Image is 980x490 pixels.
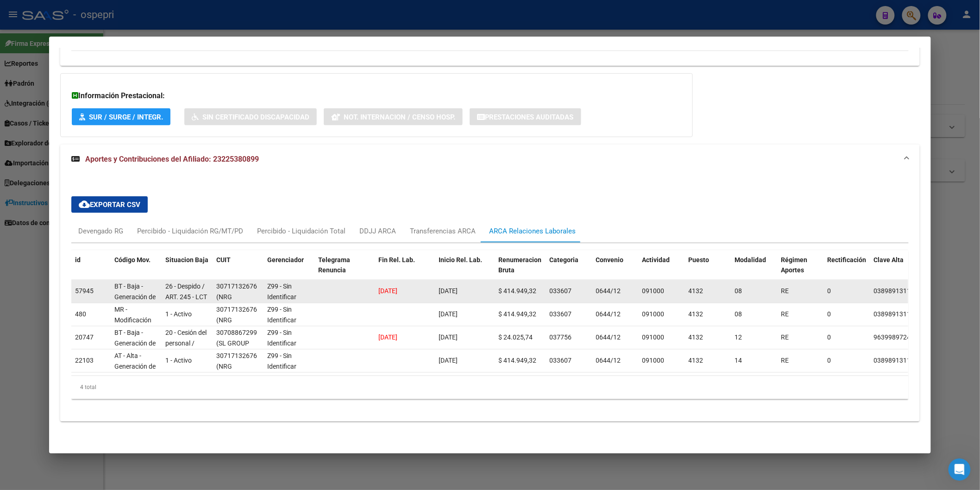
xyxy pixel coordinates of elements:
[689,357,704,364] span: 4132
[79,199,90,210] mat-icon: cloud_download
[828,357,831,364] span: 0
[378,257,415,264] span: Fin Rel. Lab.
[216,351,257,362] div: 30717132676
[257,226,346,237] div: Percibido - Liquidación Total
[267,306,296,324] span: Z99 - Sin Identificar
[114,306,158,356] span: MR - Modificación de datos en la relación CUIT –CUIL
[75,288,94,295] span: 57945
[216,317,257,356] span: (NRG SERVICIOS PETROLEROS S.A.)
[685,251,731,291] datatable-header-cell: Puesto
[75,311,86,318] span: 480
[71,251,111,291] datatable-header-cell: id
[550,257,579,264] span: Categoria
[778,251,824,291] datatable-header-cell: Régimen Aportes
[874,257,904,264] span: Clave Alta
[60,144,920,174] mat-expansion-panel-header: Aportes y Contribuciones del Afiliado: 23225380899
[344,113,455,121] span: Not. Internacion / Censo Hosp.
[689,334,704,341] span: 4132
[75,334,94,341] span: 20747
[75,357,94,364] span: 22103
[550,334,572,341] span: 037756
[949,459,971,481] iframe: Intercom live chat
[639,251,685,291] datatable-header-cell: Actividad
[485,113,574,121] span: Prestaciones Auditadas
[314,251,375,291] datatable-header-cell: Telegrama Renuncia
[378,288,397,295] span: [DATE]
[439,288,458,295] span: [DATE]
[435,251,495,291] datatable-header-cell: Inicio Rel. Lab.
[439,357,458,364] span: [DATE]
[165,329,207,358] span: 20 - Cesión del personal / ART.229 - LCT
[359,226,396,237] div: DDJJ ARCA
[596,334,621,341] span: 0644/12
[71,376,909,399] div: 4 total
[71,196,148,213] button: Exportar CSV
[216,305,257,315] div: 30717132676
[550,288,572,295] span: 033607
[781,334,789,341] span: RE
[470,108,581,126] button: Prestaciones Auditadas
[550,311,572,318] span: 033607
[824,251,870,291] datatable-header-cell: Rectificación
[642,311,665,318] span: 091000
[596,311,621,318] span: 0644/12
[89,113,163,121] span: SUR / SURGE / INTEGR.
[735,311,742,318] span: 08
[75,257,81,264] span: id
[689,257,710,264] span: Puesto
[546,251,592,291] datatable-header-cell: Categoria
[781,357,789,364] span: RE
[596,357,621,364] span: 0644/12
[114,257,151,264] span: Código Mov.
[874,357,948,364] span: 03898913114614929396
[642,334,665,341] span: 091000
[735,334,742,341] span: 12
[85,155,259,163] span: Aportes y Contribuciones del Afiliado: 23225380899
[874,288,948,295] span: 03898913114614929396
[499,357,537,364] span: $ 414.949,32
[731,251,778,291] datatable-header-cell: Modalidad
[781,257,808,275] span: Régimen Aportes
[499,257,542,275] span: Renumeracion Bruta
[550,357,572,364] span: 033607
[828,334,831,341] span: 0
[439,334,458,341] span: [DATE]
[165,357,192,364] span: 1 - Activo
[378,334,397,341] span: [DATE]
[828,288,831,295] span: 0
[114,283,156,312] span: BT - Baja - Generación de Clave
[592,251,639,291] datatable-header-cell: Convenio
[216,294,257,333] span: (NRG SERVICIOS PETROLEROS S.A.)
[137,226,243,237] div: Percibido - Liquidación RG/MT/PD
[165,283,207,301] span: 26 - Despido / ART. 245 - LCT
[735,288,742,295] span: 08
[216,340,278,379] span: (SL GROUP REPRESENTACIONES Y SERVICIOS S.A)
[490,226,576,237] div: ARCA Relaciones Laborales
[689,288,704,295] span: 4132
[267,257,304,264] span: Gerenciador
[439,311,458,318] span: [DATE]
[874,311,948,318] span: 03898913114614929396
[375,251,435,291] datatable-header-cell: Fin Rel. Lab.
[642,357,665,364] span: 091000
[216,282,257,292] div: 30717132676
[499,334,533,341] span: $ 24.025,74
[264,251,314,291] datatable-header-cell: Gerenciador
[499,311,537,318] span: $ 414.949,32
[781,311,789,318] span: RE
[735,257,766,264] span: Modalidad
[72,108,170,126] button: SUR / SURGE / INTEGR.
[111,251,162,291] datatable-header-cell: Código Mov.
[735,357,742,364] span: 14
[267,283,296,301] span: Z99 - Sin Identificar
[114,352,156,381] span: AT - Alta - Generación de clave
[781,288,789,295] span: RE
[114,329,156,358] span: BT - Baja - Generación de Clave
[60,174,920,421] div: Aportes y Contribuciones del Afiliado: 23225380899
[267,352,296,371] span: Z99 - Sin Identificar
[213,251,264,291] datatable-header-cell: CUIT
[410,226,476,237] div: Transferencias ARCA
[324,108,463,126] button: Not. Internacion / Censo Hosp.
[828,311,831,318] span: 0
[162,251,213,291] datatable-header-cell: Situacion Baja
